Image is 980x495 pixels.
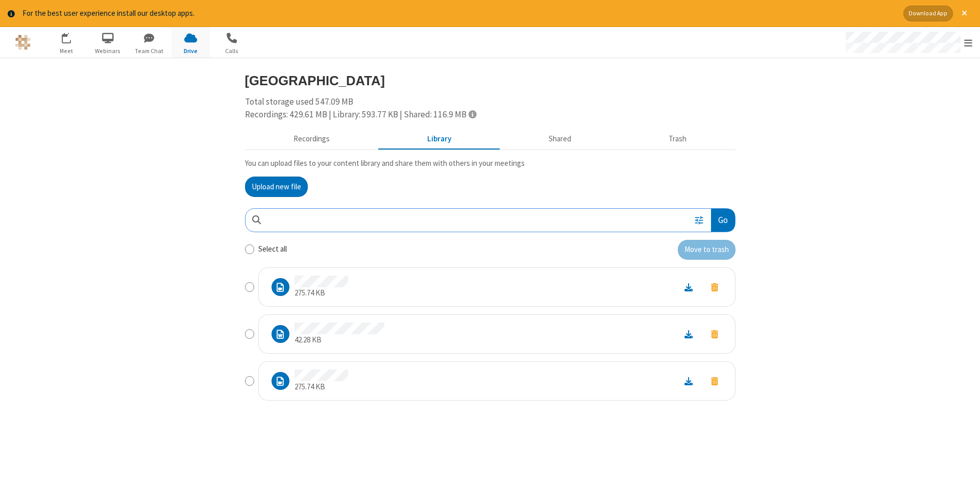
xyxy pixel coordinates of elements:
img: QA Selenium DO NOT DELETE OR CHANGE [15,35,31,50]
span: Drive [171,46,210,56]
span: Webinars [89,46,127,56]
a: Download file [675,281,702,293]
button: Trash [620,129,736,148]
p: You can upload files to your content library and share them with others in your meetings [245,158,736,169]
button: Move to trash [702,327,727,341]
button: Move to trash [702,280,727,294]
button: Upload new file [245,177,308,197]
button: Move to trash [702,374,727,388]
button: Download App [903,6,953,21]
p: 42.28 KB [295,334,384,346]
p: 275.74 KB [295,381,348,393]
span: Team Chat [130,46,168,56]
a: Download file [675,328,702,340]
span: Calls [213,46,251,56]
span: Meet [47,46,86,56]
button: Close alert [957,6,972,21]
p: 275.74 KB [295,287,348,299]
span: Totals displayed include files that have been moved to the trash. [469,110,476,118]
div: Open menu [836,27,980,58]
a: Download file [675,375,702,387]
label: Select all [258,243,287,255]
h3: [GEOGRAPHIC_DATA] [245,73,736,88]
button: Move to trash [678,240,736,260]
button: Shared during meetings [500,129,620,148]
button: Logo [4,27,42,58]
button: Recorded meetings [245,129,379,148]
button: Content library [379,129,500,148]
button: Go [711,209,734,232]
div: For the best user experience install our desktop apps. [22,8,896,19]
div: 12 [67,33,77,40]
div: Total storage used 547.09 MB [245,95,736,121]
div: Recordings: 429.61 MB | Library: 593.77 KB | Shared: 116.9 MB [245,108,736,121]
